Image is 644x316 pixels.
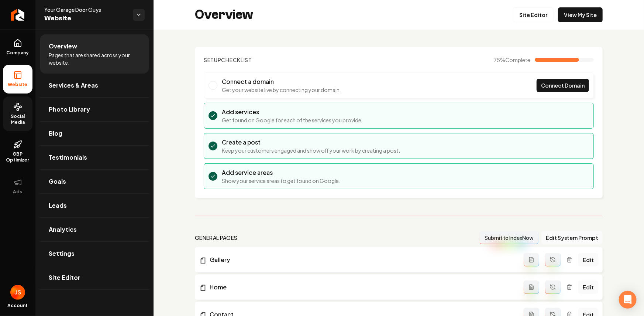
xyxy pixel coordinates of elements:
[40,74,149,97] a: Services & Areas
[10,285,25,300] img: James Shamoun
[541,82,585,89] span: Connect Domain
[5,82,31,88] span: Website
[199,283,524,292] a: Home
[480,231,538,244] button: Submit to IndexNow
[11,9,25,21] img: Rebolt Logo
[49,153,87,162] span: Testimonials
[3,113,32,125] span: Social Media
[222,108,363,116] h3: Add services
[558,7,603,22] a: View My Site
[49,81,98,90] span: Services & Areas
[222,147,400,154] p: Keep your customers engaged and show off your work by creating a post.
[40,194,149,217] a: Leads
[3,172,32,201] button: Ads
[537,79,589,92] a: Connect Domain
[40,266,149,289] a: Site Editor
[222,86,341,94] p: Get your website live by connecting your domain.
[49,201,67,210] span: Leads
[40,122,149,145] a: Blog
[10,285,25,300] button: Open user button
[3,134,32,169] a: GBP Optimizer
[222,116,363,124] p: Get found on Google for each of the services you provide.
[494,56,530,64] span: 75 %
[49,129,62,138] span: Blog
[44,13,127,24] span: Website
[49,249,75,258] span: Settings
[222,177,340,184] p: Show your service areas to get found on Google.
[49,177,66,186] span: Goals
[3,96,32,131] a: Social Media
[513,7,554,22] a: Site Editor
[40,170,149,193] a: Goals
[222,168,340,177] h3: Add service areas
[40,98,149,121] a: Photo Library
[195,7,253,22] h2: Overview
[578,253,598,266] a: Edit
[49,225,77,234] span: Analytics
[541,231,603,244] button: Edit System Prompt
[578,281,598,294] a: Edit
[49,51,140,66] span: Pages that are shared across your website.
[199,255,524,264] a: Gallery
[204,56,252,64] h2: Checklist
[49,273,80,282] span: Site Editor
[44,6,127,13] span: Your Garage Door Guys
[40,218,149,241] a: Analytics
[524,281,539,294] button: Add admin page prompt
[40,146,149,169] a: Testimonials
[10,189,25,195] span: Ads
[4,50,32,56] span: Company
[222,77,341,86] h3: Connect a domain
[195,234,238,241] h2: general pages
[8,303,28,309] span: Account
[40,242,149,265] a: Settings
[3,151,32,163] span: GBP Optimizer
[204,57,221,63] span: Setup
[3,33,32,62] a: Company
[524,253,539,266] button: Add admin page prompt
[505,57,530,63] span: Complete
[49,105,90,114] span: Photo Library
[222,138,400,147] h3: Create a post
[619,291,637,309] div: Open Intercom Messenger
[49,42,77,51] span: Overview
